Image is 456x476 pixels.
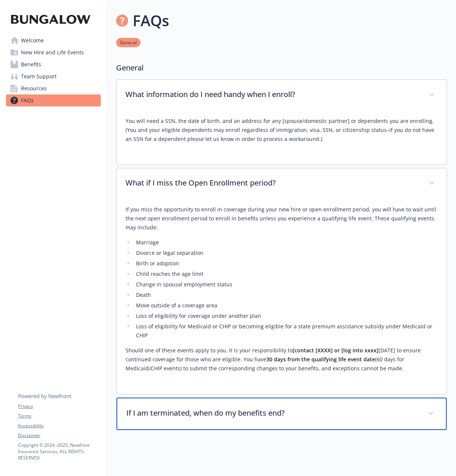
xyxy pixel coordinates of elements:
[116,39,141,46] a: General
[117,168,447,199] div: What if I miss the Open Enrollment period?
[126,346,438,373] p: Should one of these events apply to you, it is your responsibility to [DATE] to ensure continued ...
[6,34,101,46] a: Welcome
[18,413,100,419] a: Terms
[266,356,375,363] strong: 30 days from the qualifying life event date
[126,407,419,419] p: If I am terminated, when do my benefits end?
[18,422,100,429] a: Accessibility
[117,111,447,165] div: What information do I need handy when I enroll?
[126,117,438,144] p: You will need a SSN, the date of birth, and an address for any [spouse/domestic partner] or depen...
[6,82,101,94] a: Resources
[21,70,57,82] span: Team Support
[134,248,438,257] li: Divorce or legal separation
[134,238,438,247] li: Marriage
[21,94,34,106] span: FAQs
[126,177,420,189] p: What if I miss the Open Enrollment period?
[21,82,47,94] span: Resources
[117,398,447,430] div: If I am terminated, when do my benefits end?
[6,46,101,58] a: New Hire and Life Events
[18,403,100,410] a: Privacy
[117,80,447,111] div: What information do I need handy when I enroll?
[116,62,447,73] p: General
[134,259,438,268] li: Birth or adoption
[21,34,44,46] span: Welcome
[134,311,438,320] li: Loss of eligibility for coverage under another plan
[6,58,101,70] a: Benefits
[21,58,41,70] span: Benefits
[134,290,438,299] li: Death
[18,432,100,439] a: Disclaimer
[293,347,378,354] strong: [contact [XXXX] or [log into xxxx]
[134,322,438,340] li: Loss of eligibility for Medicaid or CHIP or becoming eligible for a state premium assistance subs...
[126,89,420,100] p: What information do I need handy when I enroll?
[134,269,438,278] li: Child reaches the age limit
[21,46,84,58] span: New Hire and Life Events
[6,70,101,82] a: Team Support
[18,442,100,461] p: Copyright © 2024 - 2025 , Newfront Insurance Services, ALL RIGHTS RESERVED
[134,301,438,310] li: Move outside of a coverage area
[117,199,447,394] div: What if I miss the Open Enrollment period?
[6,94,101,106] a: FAQs
[126,205,438,232] p: If you miss the opportunity to enroll in coverage during your new hire or open enrollment period,...
[134,280,438,289] li: Change in spousal employment status
[133,9,169,32] h1: FAQs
